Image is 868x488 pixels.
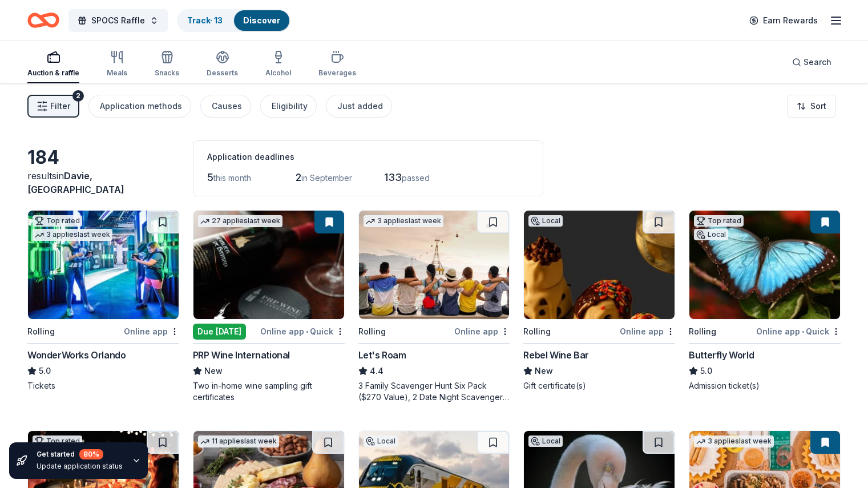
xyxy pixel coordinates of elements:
img: Image for Rebel Wine Bar [524,211,675,319]
a: Image for WonderWorks OrlandoTop rated3 applieslast weekRollingOnline appWonderWorks Orlando5.0Ti... [27,210,179,392]
span: New [204,364,223,378]
div: Rolling [27,325,55,338]
div: 3 Family Scavenger Hunt Six Pack ($270 Value), 2 Date Night Scavenger Hunt Two Pack ($130 Value) [358,380,510,403]
div: Application deadlines [207,150,529,164]
div: Admission ticket(s) [689,380,841,392]
span: New [535,364,553,378]
button: SPOCS Raffle [68,9,168,32]
div: Get started [37,449,123,459]
span: in [27,170,124,195]
div: 184 [27,146,179,169]
a: Track· 13 [187,15,223,25]
div: Top rated [694,215,744,227]
span: passed [402,173,430,183]
button: Application methods [88,95,191,118]
span: • [306,327,308,336]
button: Causes [200,95,251,118]
div: Alcohol [265,68,291,78]
a: Earn Rewards [742,10,825,31]
div: Rolling [689,325,716,338]
span: Filter [50,99,70,113]
button: Alcohol [265,46,291,83]
div: Application methods [100,99,182,113]
div: Top rated [33,215,82,227]
button: Search [783,51,841,74]
img: Image for Let's Roam [359,211,510,319]
div: Tickets [27,380,179,392]
div: Local [528,435,563,447]
img: Image for WonderWorks Orlando [28,211,179,319]
div: Butterfly World [689,348,754,362]
div: results [27,169,179,196]
div: Eligibility [272,99,308,113]
div: Gift certificate(s) [523,380,675,392]
button: Desserts [207,46,238,83]
div: Local [694,229,728,240]
div: Beverages [318,68,356,78]
div: Online app [620,324,675,338]
a: Discover [243,15,280,25]
span: Search [804,55,831,69]
span: 5 [207,171,213,183]
span: Davie, [GEOGRAPHIC_DATA] [27,170,124,195]
button: Track· 13Discover [177,9,290,32]
div: 11 applies last week [198,435,279,447]
div: Local [364,435,398,447]
a: Image for Rebel Wine BarLocalRollingOnline appRebel Wine BarNewGift certificate(s) [523,210,675,392]
div: Local [528,215,563,227]
span: 2 [296,171,301,183]
span: • [802,327,804,336]
div: Online app Quick [756,324,841,338]
span: Sort [810,99,826,113]
div: 3 applies last week [364,215,443,227]
div: PRP Wine International [193,348,290,362]
div: 3 applies last week [694,435,774,447]
div: Auction & raffle [27,68,79,78]
div: Meals [107,68,127,78]
span: 4.4 [370,364,383,378]
img: Image for Butterfly World [689,211,840,319]
button: Filter2 [27,95,79,118]
div: Online app [124,324,179,338]
span: SPOCS Raffle [91,14,145,27]
div: 27 applies last week [198,215,282,227]
a: Image for Butterfly WorldTop ratedLocalRollingOnline app•QuickButterfly World5.0Admission ticket(s) [689,210,841,392]
div: WonderWorks Orlando [27,348,126,362]
div: 3 applies last week [33,229,112,241]
span: in September [301,173,352,183]
div: Desserts [207,68,238,78]
div: Online app Quick [260,324,345,338]
div: Rolling [358,325,386,338]
span: 133 [384,171,402,183]
div: Update application status [37,462,123,471]
div: Let's Roam [358,348,406,362]
div: Due [DATE] [193,324,246,340]
div: Causes [212,99,242,113]
div: Rebel Wine Bar [523,348,588,362]
button: Auction & raffle [27,46,79,83]
div: 80 % [79,449,103,459]
button: Beverages [318,46,356,83]
button: Snacks [155,46,179,83]
button: Eligibility [260,95,317,118]
div: Online app [454,324,510,338]
div: Snacks [155,68,179,78]
div: Just added [337,99,383,113]
a: Image for Let's Roam3 applieslast weekRollingOnline appLet's Roam4.43 Family Scavenger Hunt Six P... [358,210,510,403]
a: Home [27,7,59,34]
span: 5.0 [700,364,712,378]
button: Sort [787,95,836,118]
button: Just added [326,95,392,118]
button: Meals [107,46,127,83]
img: Image for PRP Wine International [193,211,344,319]
span: 5.0 [39,364,51,378]
span: this month [213,173,251,183]
div: Two in-home wine sampling gift certificates [193,380,345,403]
a: Image for PRP Wine International27 applieslast weekDue [DATE]Online app•QuickPRP Wine Internation... [193,210,345,403]
div: 2 [72,90,84,102]
div: Rolling [523,325,551,338]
